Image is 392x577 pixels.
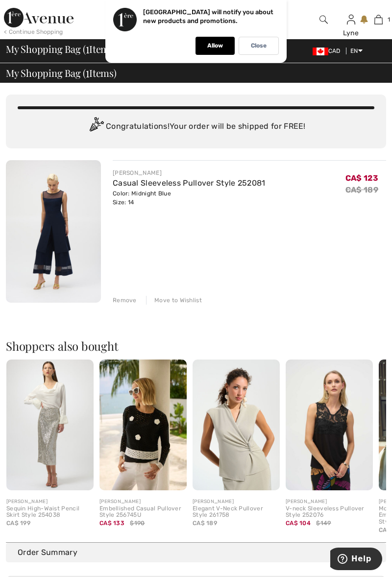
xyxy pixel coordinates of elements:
div: [PERSON_NAME] [99,498,187,505]
div: Color: Midnight Blue Size: 14 [113,189,266,207]
a: 1 [365,14,392,25]
span: Details [340,547,382,558]
span: My Shopping Bag ( Items) [6,68,117,78]
span: $190 [130,519,145,528]
p: Close [251,42,267,49]
span: CA$ 123 [345,170,378,183]
span: My Shopping Bag ( Items) [6,44,117,54]
span: CA$ 133 [99,516,124,527]
p: [GEOGRAPHIC_DATA] will notify you about new products and promotions. [143,8,273,24]
div: [PERSON_NAME] [6,498,94,505]
span: 1 [388,15,390,24]
img: My Bag [374,14,383,25]
div: Congratulations! Your order will be shipped for FREE! [18,117,374,137]
div: Order Summary [18,547,382,558]
div: [PERSON_NAME] [193,498,280,505]
span: $149 [316,519,331,528]
img: search the website [319,14,328,25]
img: 1ère Avenue [4,8,73,27]
a: Sign In [347,15,355,24]
div: Move to Wishlist [146,296,202,305]
div: Sequin High-Waist Pencil Skirt Style 254038 [6,505,94,519]
img: My Info [347,14,355,25]
iframe: Opens a widget where you can find more information [330,548,382,572]
img: Casual Sleeveless Pullover Style 252081 [6,160,101,303]
span: EN [350,48,363,54]
div: < Continue Shopping [4,27,63,36]
div: V-neck Sleeveless Pullover Style 252076 [286,505,373,519]
h2: Shoppers also bought [6,340,386,352]
img: V-neck Sleeveless Pullover Style 252076 [286,360,373,490]
span: CA$ 104 [286,516,311,527]
img: Sequin High-Waist Pencil Skirt Style 254038 [6,360,94,490]
span: 1 [86,42,89,54]
a: Casual Sleeveless Pullover Style 252081 [113,178,266,188]
img: Elegant V-Neck Pullover Style 261758 [193,360,280,490]
img: Embellished Casual Pullover Style 256745U [99,360,187,490]
span: CAD [313,48,344,54]
s: CA$ 189 [345,185,378,194]
img: Congratulation2.svg [86,117,106,137]
span: CA$ 199 [6,520,30,527]
div: [PERSON_NAME] [286,498,373,505]
p: Allow [207,42,223,49]
div: [PERSON_NAME] [113,168,266,177]
div: Lyne [338,28,364,38]
div: Embellished Casual Pullover Style 256745U [99,505,187,519]
div: Remove [113,296,137,305]
span: 1 [86,66,89,78]
span: CA$ 189 [193,520,217,527]
div: Elegant V-Neck Pullover Style 261758 [193,505,280,519]
img: Canadian Dollar [313,48,328,55]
